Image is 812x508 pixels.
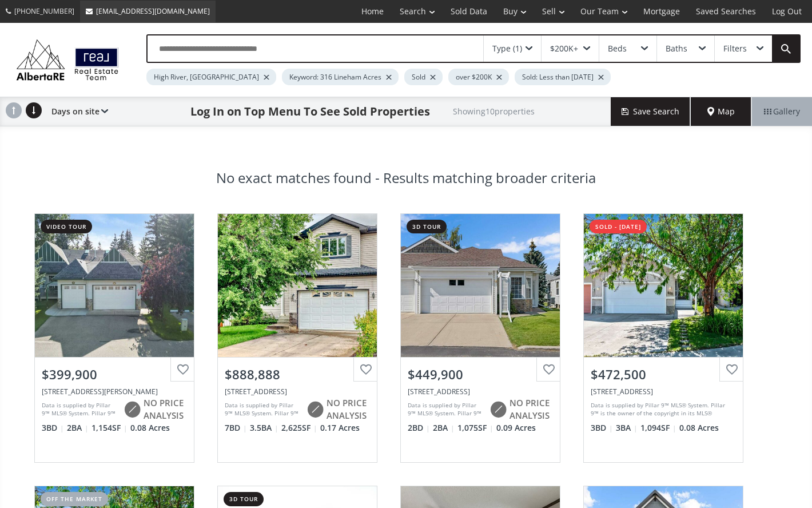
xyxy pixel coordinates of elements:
[304,398,327,421] img: rating icon
[144,397,187,422] span: NO PRICE ANALYSIS
[448,69,509,85] div: over $200K
[550,45,578,53] div: $200K+
[408,422,430,434] span: 2 BD
[42,422,64,434] span: 3 BD
[591,422,613,434] span: 3 BD
[510,397,553,422] span: NO PRICE ANALYSIS
[96,6,210,16] span: [EMAIL_ADDRESS][DOMAIN_NAME]
[404,69,443,85] div: Sold
[453,107,535,116] h2: Showing 10 properties
[282,69,399,85] div: Keyword: 316 Lineham Acres
[91,422,128,434] span: 1,154 SF
[46,97,108,126] div: Days on site
[496,422,536,434] span: 0.09 Acres
[666,45,687,53] div: Baths
[146,69,276,85] div: High River, [GEOGRAPHIC_DATA]
[42,366,187,383] div: $399,900
[591,387,736,396] div: 609 Lineham Acres Drive NW, High River, AB T1V 1S6
[640,422,676,434] span: 1,094 SF
[121,398,144,421] img: rating icon
[608,45,627,53] div: Beds
[42,401,118,418] div: Data is supplied by Pillar 9™ MLS® System. Pillar 9™ is the owner of the copyright in its MLS® Sy...
[707,106,735,117] span: Map
[80,1,216,22] a: [EMAIL_ADDRESS][DOMAIN_NAME]
[487,398,510,421] img: rating icon
[389,202,572,474] a: 3d tour$449,900[STREET_ADDRESS]Data is supplied by Pillar 9™ MLS® System. Pillar 9™ is the owner ...
[67,422,89,434] span: 2 BA
[225,387,370,396] div: 310 Highwood Village Place NW, High River, AB T1V 1W1
[611,97,691,126] button: Save Search
[14,6,74,16] span: [PHONE_NUMBER]
[281,422,317,434] span: 2,625 SF
[723,45,747,53] div: Filters
[225,422,247,434] span: 7 BD
[591,401,733,418] div: Data is supplied by Pillar 9™ MLS® System. Pillar 9™ is the owner of the copyright in its MLS® Sy...
[225,366,370,383] div: $888,888
[492,45,522,53] div: Type (1)
[327,397,370,422] span: NO PRICE ANALYSIS
[216,171,596,185] h3: No exact matches found - Results matching broader criteria
[11,37,124,84] img: Logo
[679,422,719,434] span: 0.08 Acres
[408,401,484,418] div: Data is supplied by Pillar 9™ MLS® System. Pillar 9™ is the owner of the copyright in its MLS® Sy...
[206,202,389,474] a: $888,888[STREET_ADDRESS]Data is supplied by Pillar 9™ MLS® System. Pillar 9™ is the owner of the ...
[591,366,736,383] div: $472,500
[130,422,170,434] span: 0.08 Acres
[225,401,301,418] div: Data is supplied by Pillar 9™ MLS® System. Pillar 9™ is the owner of the copyright in its MLS® Sy...
[23,202,206,474] a: video tour$399,900[STREET_ADDRESS][PERSON_NAME]Data is supplied by Pillar 9™ MLS® System. Pillar ...
[408,366,553,383] div: $449,900
[250,422,278,434] span: 3.5 BA
[457,422,493,434] span: 1,075 SF
[691,97,751,126] div: Map
[408,387,553,396] div: 315 De Foras Close NW, High River, AB T1V 1R2
[320,422,360,434] span: 0.17 Acres
[616,422,638,434] span: 3 BA
[572,202,755,474] a: sold - [DATE]$472,500[STREET_ADDRESS]Data is supplied by Pillar 9™ MLS® System. Pillar 9™ is the ...
[751,97,812,126] div: Gallery
[764,106,800,117] span: Gallery
[190,104,430,120] h1: Log In on Top Menu To See Sold Properties
[433,422,455,434] span: 2 BA
[515,69,611,85] div: Sold: Less than [DATE]
[42,387,187,396] div: 116 Baker Creek Drive SW, High River, AB T1V 1V6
